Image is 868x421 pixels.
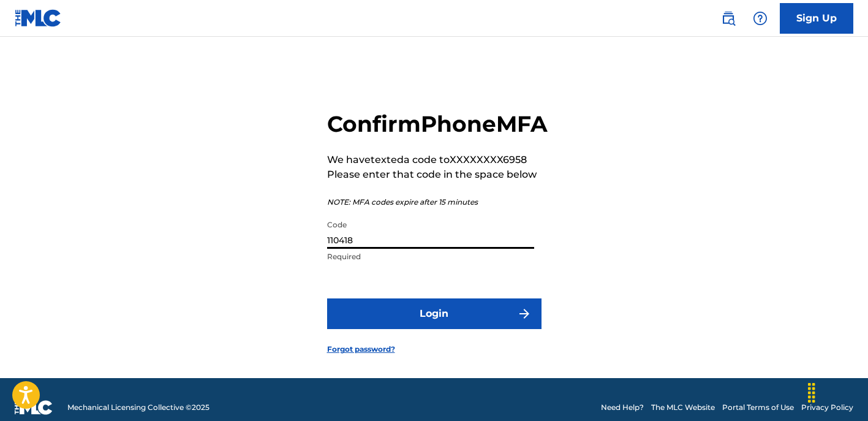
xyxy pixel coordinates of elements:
[327,153,548,167] p: We have texted a code to XXXXXXXX6958
[327,298,542,329] button: Login
[780,3,853,34] a: Sign Up
[327,167,548,182] p: Please enter that code in the space below
[722,402,794,413] a: Portal Terms of Use
[327,344,395,355] a: Forgot password?
[802,374,821,411] div: Drag
[327,110,548,138] h2: Confirm Phone MFA
[517,306,532,321] img: f7272a7cc735f4ea7f67.svg
[748,6,772,31] div: Help
[801,402,853,413] a: Privacy Policy
[15,400,53,415] img: logo
[721,11,736,26] img: search
[753,11,768,26] img: help
[601,402,644,413] a: Need Help?
[651,402,715,413] a: The MLC Website
[15,9,62,27] img: MLC Logo
[327,197,548,208] p: NOTE: MFA codes expire after 15 minutes
[807,362,868,421] iframe: Chat Widget
[67,402,209,413] span: Mechanical Licensing Collective © 2025
[716,6,741,31] a: Public Search
[327,251,534,262] p: Required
